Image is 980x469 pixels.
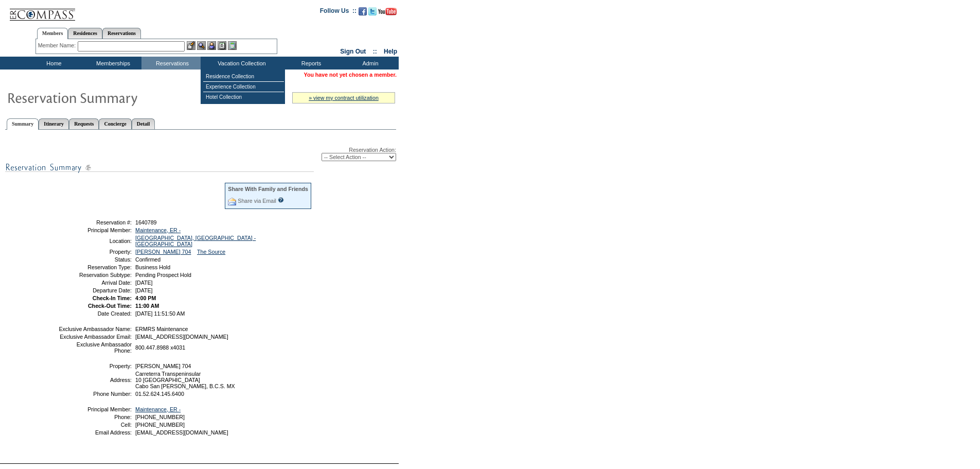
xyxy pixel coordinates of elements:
[309,95,379,101] a: » view my contract utilization
[135,334,228,340] span: [EMAIL_ADDRESS][DOMAIN_NAME]
[7,87,212,108] img: Reservaton Summary
[141,57,201,70] td: Reservations
[58,429,132,436] td: Email Address:
[88,303,132,309] strong: Check-Out Time:
[68,28,102,39] a: Residences
[39,118,69,129] a: Itinerary
[201,57,280,70] td: Vacation Collection
[58,227,132,233] td: Principal Member:
[135,287,153,293] span: [DATE]
[58,334,132,340] td: Exclusive Ambassador Email:
[58,287,132,293] td: Departure Date:
[58,363,132,369] td: Property:
[135,219,157,225] span: 1640789
[135,272,191,278] span: Pending Prospect Hold
[280,57,340,70] td: Reports
[228,186,308,192] div: Share With Family and Friends
[135,264,170,270] span: Business Hold
[135,371,235,389] span: Carreterra Transpeninsular 10 [GEOGRAPHIC_DATA] Cabo San [PERSON_NAME], B.C.S. MX
[340,48,366,55] a: Sign Out
[359,10,367,16] a: Become our fan on Facebook
[99,118,131,129] a: Concierge
[203,72,284,82] td: Residence Collection
[228,41,237,50] img: b_calculator.gif
[135,249,191,255] a: [PERSON_NAME] 704
[135,429,228,436] span: [EMAIL_ADDRESS][DOMAIN_NAME]
[135,235,256,247] a: [GEOGRAPHIC_DATA], [GEOGRAPHIC_DATA] - [GEOGRAPHIC_DATA]
[82,57,141,70] td: Memberships
[58,249,132,255] td: Property:
[197,249,225,255] a: The Source
[135,363,191,369] span: [PERSON_NAME] 704
[58,406,132,412] td: Principal Member:
[58,272,132,278] td: Reservation Subtype:
[238,198,276,204] a: Share via Email
[23,57,82,70] td: Home
[340,57,399,70] td: Admin
[38,41,78,50] div: Member Name:
[135,391,184,397] span: 01.52.624.145.6400
[203,92,284,102] td: Hotel Collection
[135,227,181,233] a: Maintenance, ER -
[368,10,377,16] a: Follow us on Twitter
[135,406,181,412] a: Maintenance, ER -
[58,371,132,389] td: Address:
[58,310,132,317] td: Date Created:
[58,391,132,397] td: Phone Number:
[320,6,357,19] td: Follow Us ::
[58,414,132,420] td: Phone:
[135,303,159,309] span: 11:00 AM
[102,28,141,39] a: Reservations
[58,326,132,332] td: Exclusive Ambassador Name:
[135,414,185,420] span: [PHONE_NUMBER]
[58,280,132,286] td: Arrival Date:
[58,219,132,225] td: Reservation #:
[368,7,377,15] img: Follow us on Twitter
[58,256,132,263] td: Status:
[93,295,132,301] strong: Check-In Time:
[135,295,156,301] span: 4:00 PM
[304,72,397,78] span: You have not yet chosen a member.
[5,147,396,161] div: Reservation Action:
[203,82,284,92] td: Experience Collection
[69,118,99,129] a: Requests
[37,28,68,39] a: Members
[135,256,161,263] span: Confirmed
[135,344,185,351] span: 800.447.8988 x4031
[58,341,132,354] td: Exclusive Ambassador Phone:
[187,41,195,50] img: b_edit.gif
[58,264,132,270] td: Reservation Type:
[7,118,39,130] a: Summary
[58,422,132,428] td: Cell:
[378,10,397,16] a: Subscribe to our YouTube Channel
[378,8,397,15] img: Subscribe to our YouTube Channel
[132,118,155,129] a: Detail
[359,7,367,15] img: Become our fan on Facebook
[384,48,397,55] a: Help
[135,310,185,317] span: [DATE] 11:51:50 AM
[5,161,314,174] img: subTtlResSummary.gif
[218,41,226,50] img: Reservations
[58,235,132,247] td: Location:
[373,48,377,55] span: ::
[197,41,206,50] img: View
[135,326,188,332] span: ERMRS Maintenance
[135,280,153,286] span: [DATE]
[207,41,216,50] img: Impersonate
[278,197,284,203] input: What is this?
[135,422,185,428] span: [PHONE_NUMBER]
